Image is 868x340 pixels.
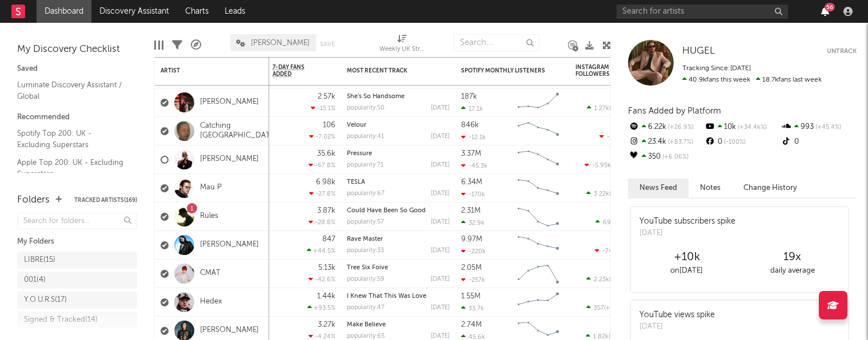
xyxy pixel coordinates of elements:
[628,149,704,164] div: 350
[347,94,450,100] div: She's So Handsome
[200,297,222,307] a: Hedex
[513,117,564,145] svg: Chart title
[461,264,482,272] div: 2.05M
[585,161,633,169] div: ( )
[704,120,780,135] div: 10k
[347,122,366,128] a: Velour
[347,265,388,271] a: Tree Six Foive
[431,133,450,140] div: [DATE]
[461,305,484,312] div: 33.7k
[347,179,365,185] a: TESLA
[347,179,450,185] div: TESLA
[200,240,259,250] a: [PERSON_NAME]
[736,124,767,131] span: +34.4k %
[431,333,450,339] div: [DATE]
[318,264,335,272] div: 5.13k
[513,145,564,174] svg: Chart title
[594,191,609,197] span: 3.22k
[461,105,483,112] div: 17.1k
[739,264,845,278] div: daily average
[200,183,222,193] a: Mau P
[17,111,137,124] div: Recommended
[431,305,450,311] div: [DATE]
[347,151,372,157] a: Pressure
[347,333,385,339] div: popularity: 65
[617,5,788,19] input: Search for artists
[513,203,564,231] svg: Chart title
[17,43,137,56] div: My Discovery Checklist
[74,197,137,203] button: Tracked Artists(169)
[595,218,633,226] div: ( )
[781,135,857,149] div: 0
[347,151,450,157] div: Pressure
[347,322,386,328] a: Make Believe
[311,104,335,112] div: -15.1 %
[732,179,809,197] button: Change History
[309,161,335,169] div: -67.8 %
[17,235,137,249] div: My Folders
[24,273,46,287] div: 001 ( 4 )
[461,236,482,243] div: 9.97M
[347,94,405,100] a: She's So Handsome
[317,150,335,157] div: 35.6k
[347,236,383,242] a: Rave Master
[154,29,163,62] div: Edit Columns
[682,46,715,57] a: HUGEL
[200,98,259,107] a: [PERSON_NAME]
[594,106,609,112] span: 1.27k
[431,162,450,168] div: [DATE]
[17,156,126,180] a: Apple Top 200: UK - Excluding Superstars
[307,247,335,254] div: +44.5 %
[682,46,715,56] span: HUGEL
[17,213,137,229] input: Search for folders...
[461,293,481,300] div: 1.55M
[17,311,137,329] a: Signed & Tracked(14)
[307,304,335,311] div: +93.5 %
[316,179,335,186] div: 6.98k
[309,133,335,140] div: -7.02 %
[347,162,383,168] div: popularity: 71
[323,122,335,129] div: 106
[461,179,482,186] div: 6.34M
[461,276,485,284] div: -257k
[461,248,486,255] div: -220k
[317,207,335,214] div: 3.87k
[347,219,384,225] div: popularity: 57
[24,313,98,327] div: Signed & Tracked ( 14 )
[586,190,633,197] div: ( )
[318,321,335,329] div: 3.27k
[322,236,335,243] div: 847
[461,219,485,226] div: 32.9k
[347,67,433,74] div: Most Recent Track
[347,293,426,299] a: I Knew That This Was Love
[639,321,715,333] div: [DATE]
[461,93,477,100] div: 187k
[575,64,615,78] div: Instagram Followers
[586,276,633,283] div: ( )
[309,218,335,226] div: -28.8 %
[347,236,450,242] div: Rave Master
[461,122,479,129] div: 846k
[17,79,126,102] a: Luminate Discovery Assistant / Global
[172,29,182,62] div: Filters
[200,122,277,141] a: Catching [GEOGRAPHIC_DATA]
[594,305,604,311] span: 357
[634,250,739,264] div: +10k
[461,133,486,141] div: -12.1k
[191,29,201,62] div: A&R Pipeline
[628,107,721,115] span: Fans Added by Platform
[161,67,246,74] div: Artist
[603,220,614,226] span: 695
[347,305,385,311] div: popularity: 47
[513,174,564,203] svg: Chart title
[200,212,218,221] a: Rules
[513,288,564,317] svg: Chart title
[309,190,335,197] div: -27.8 %
[461,67,547,74] div: Spotify Monthly Listeners
[347,265,450,271] div: Tree Six Foive
[722,139,746,145] span: -100 %
[454,34,539,51] input: Search...
[513,231,564,260] svg: Chart title
[461,162,487,169] div: -45.3k
[628,120,704,135] div: 6.22k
